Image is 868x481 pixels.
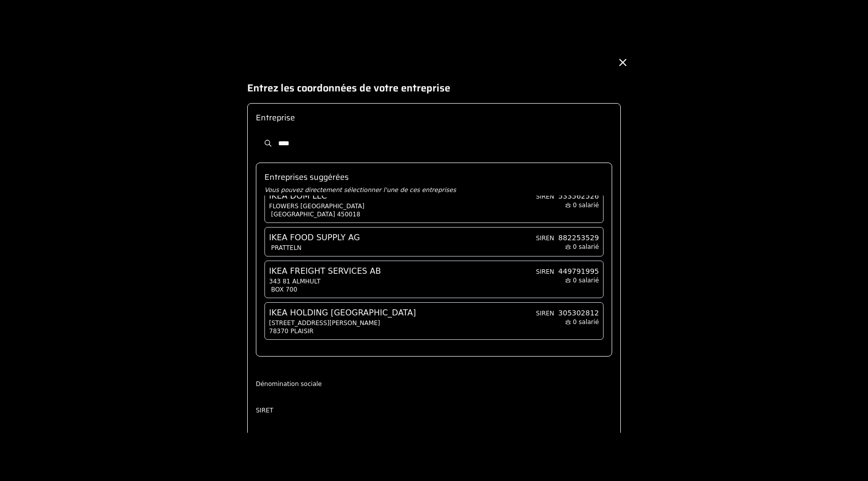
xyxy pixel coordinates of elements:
[558,308,599,318] span: 305302812
[558,191,599,201] span: 533562526
[536,193,554,201] span: SIREN
[536,268,554,276] span: SIREN
[269,319,420,327] span: [STREET_ADDRESS][PERSON_NAME]
[536,234,554,242] span: SIREN
[573,202,599,209] span: 0 salarié
[256,380,322,388] label: Dénomination sociale
[536,309,554,317] span: SIREN
[558,266,599,276] span: 449791995
[269,327,288,335] span: 78370
[256,112,612,124] h2: Entreprise
[264,186,456,194] i: Vous pouvez directement sélectionner l'une de ces entreprises
[573,277,599,284] span: 0 salarié
[269,190,360,202] span: IKEA DOM LLC
[271,244,302,252] span: PRATTELN
[271,285,297,294] span: BOX 700
[269,307,416,319] span: IKEA HOLDING [GEOGRAPHIC_DATA]
[558,233,599,243] span: 882253529
[269,202,364,210] span: FLOWERS [GEOGRAPHIC_DATA]
[247,81,621,95] h1: Entrez les coordonnées de votre entreprise
[573,243,599,250] span: 0 salarié
[271,210,360,218] span: [GEOGRAPHIC_DATA] 450018
[264,171,604,183] h2: Entreprises suggérées
[269,232,360,244] span: IKEA FOOD SUPPLY AG
[269,265,381,277] span: IKEA FREIGHT SERVICES AB
[256,433,322,441] label: Numéro et voie
[573,318,599,326] span: 0 salarié
[256,406,322,414] label: SIRET
[290,327,313,335] span: PLAISIR
[269,277,385,285] span: 343 81 ALMHULT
